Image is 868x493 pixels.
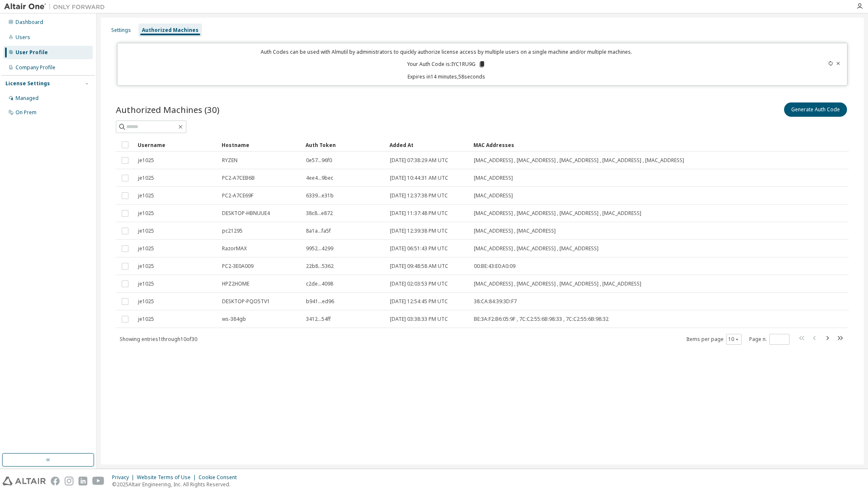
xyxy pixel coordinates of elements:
button: 10 [728,336,740,343]
span: [DATE] 11:37:48 PM UTC [390,210,448,217]
div: Users [16,34,30,41]
span: [MAC_ADDRESS] [474,175,513,181]
span: DESKTOP-HBNUUE4 [222,210,270,217]
span: 8a1a...fa5f [306,228,331,234]
span: je1025 [138,316,154,323]
img: altair_logo.svg [3,477,46,485]
span: [DATE] 02:03:53 PM UTC [390,281,448,287]
span: [DATE] 03:38:33 PM UTC [390,316,448,323]
span: [MAC_ADDRESS] , [MAC_ADDRESS] [474,228,556,234]
img: linkedin.svg [78,477,87,485]
span: 3412...54ff [306,316,331,323]
span: RYZEN [222,157,238,164]
div: Auth Token [306,138,383,152]
span: [DATE] 12:54:45 PM UTC [390,298,448,305]
div: On Prem [16,109,37,116]
span: je1025 [138,245,154,252]
span: [MAC_ADDRESS] [474,192,513,199]
div: User Profile [16,49,48,56]
p: Expires in 14 minutes, 58 seconds [123,73,770,80]
span: ws-384gb [222,316,246,323]
p: Auth Codes can be used with Almutil by administrators to quickly authorize license access by mult... [123,48,770,55]
span: [MAC_ADDRESS] , [MAC_ADDRESS] , [MAC_ADDRESS] [474,245,599,252]
span: [MAC_ADDRESS] , [MAC_ADDRESS] , [MAC_ADDRESS] , [MAC_ADDRESS] , [MAC_ADDRESS] [474,157,684,164]
span: Page n. [749,334,790,345]
div: Hostname [222,138,299,152]
span: je1025 [138,175,154,181]
span: je1025 [138,157,154,164]
span: b941...ed96 [306,298,334,305]
div: Website Terms of Use [137,474,199,481]
span: [DATE] 12:39:38 PM UTC [390,228,448,234]
span: [DATE] 09:48:58 AM UTC [390,263,448,270]
span: je1025 [138,263,154,270]
span: PC2-3E0A009 [222,263,254,270]
span: HPZ2HOME [222,281,249,287]
p: © 2025 Altair Engineering, Inc. All Rights Reserved. [112,481,242,488]
span: 9952...4299 [306,245,333,252]
span: PC2-A7CEB6B [222,175,255,181]
span: je1025 [138,192,154,199]
span: BE:3A:F2:B6:05:9F , 7C:C2:55:6B:98:33 , 7C:C2:55:6B:98:32 [474,316,609,323]
div: Company Profile [16,64,55,71]
span: [DATE] 12:37:38 PM UTC [390,192,448,199]
span: 6339...e31b [306,192,334,199]
span: 4ee4...9bec [306,175,333,181]
span: 00:BE:43:E0:A0:09 [474,263,515,270]
img: instagram.svg [65,477,73,485]
span: DESKTOP-PQO5TV1 [222,298,270,305]
span: [DATE] 10:44:31 AM UTC [390,175,448,181]
span: je1025 [138,298,154,305]
img: Altair One [4,3,109,11]
span: c2de...4098 [306,281,333,287]
span: [MAC_ADDRESS] , [MAC_ADDRESS] , [MAC_ADDRESS] , [MAC_ADDRESS] [474,281,641,287]
span: Showing entries 1 through 10 of 30 [120,336,197,343]
span: Authorized Machines (30) [116,104,220,115]
span: [DATE] 06:51:43 PM UTC [390,245,448,252]
div: Authorized Machines [142,27,199,34]
div: Settings [111,27,131,34]
div: Dashboard [16,19,43,26]
span: je1025 [138,228,154,234]
span: Items per page [686,334,742,345]
span: 38:CA:84:39:3D:F7 [474,298,517,305]
span: je1025 [138,281,154,287]
div: Privacy [112,474,137,481]
span: [MAC_ADDRESS] , [MAC_ADDRESS] , [MAC_ADDRESS] , [MAC_ADDRESS] [474,210,641,217]
div: Added At [390,138,467,152]
span: je1025 [138,210,154,217]
span: [DATE] 07:38:29 AM UTC [390,157,448,164]
button: Generate Auth Code [784,102,847,117]
p: Your Auth Code is: IYC1RU9G [407,60,486,68]
span: 38c8...e872 [306,210,333,217]
span: 0e57...96f0 [306,157,332,164]
div: MAC Addresses [473,138,761,152]
span: 22b8...5362 [306,263,334,270]
div: Managed [16,95,39,102]
div: Cookie Consent [199,474,242,481]
span: RazorMAX [222,245,247,252]
span: PC2-A7CE69F [222,192,254,199]
img: youtube.svg [92,477,105,485]
div: License Settings [5,80,50,87]
span: pc21295 [222,228,243,234]
img: facebook.svg [51,477,60,485]
div: Username [138,138,215,152]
